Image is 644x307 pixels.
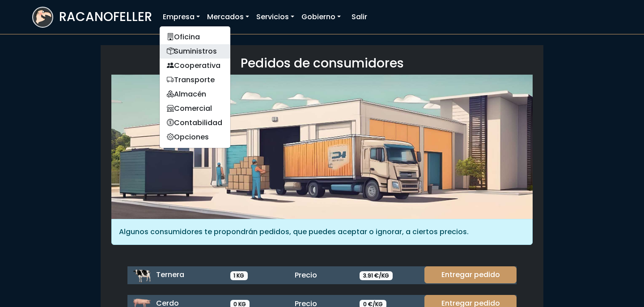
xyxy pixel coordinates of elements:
[298,8,344,26] a: Gobierno
[253,8,298,26] a: Servicios
[160,73,230,87] a: Transporte
[32,4,152,30] a: RACANOFELLER
[111,56,533,71] h3: Pedidos de consumidores
[160,130,230,144] a: Opciones
[348,8,371,26] a: Salir
[424,266,517,283] a: Entregar pedido
[160,44,230,59] a: Suministros
[160,101,230,116] a: Comercial
[111,75,533,219] img: orders.jpg
[160,30,230,44] a: Oficina
[59,9,152,25] h3: RACANOFELLER
[230,271,248,280] span: 1 KG
[160,59,230,73] a: Cooperativa
[111,219,533,245] div: Algunos consumidores te propondrán pedidos, que puedes aceptar o ignorar, a ciertos precios.
[160,87,230,101] a: Almacén
[160,116,230,130] a: Contabilidad
[360,271,393,280] span: 3.91 €/KG
[156,269,184,280] span: Ternera
[159,8,203,26] a: Empresa
[289,270,354,281] div: Precio
[33,8,52,25] img: logoracarojo.png
[133,266,151,284] img: ternera.png
[203,8,253,26] a: Mercados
